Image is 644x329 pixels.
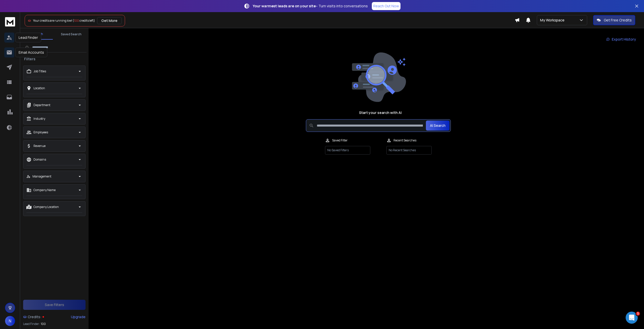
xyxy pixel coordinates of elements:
[23,312,86,322] a: Credits:Upgrade
[253,4,368,9] p: – Turn visits into conversations
[386,146,432,155] p: No Recent Searches
[28,314,42,319] span: Credits:
[32,174,51,178] p: Management
[23,322,40,326] p: Lead Finder:
[332,138,348,142] p: Saved Filter
[71,314,86,319] div: Upgrade
[22,56,37,62] h3: Filters
[593,15,635,25] button: Get Free Credits
[41,322,46,326] span: 100
[74,18,79,23] span: 100
[372,2,400,10] a: Reach Out Now
[33,158,46,162] p: Domains
[33,188,56,192] p: Company Name
[97,17,122,24] button: Get More
[33,130,48,134] p: Employees
[426,121,450,131] button: AI Search
[33,18,72,23] span: Your credits are running low!
[33,117,45,121] p: Industry
[373,4,399,9] p: Reach Out Now
[359,110,402,115] h1: Start your search with AI
[540,18,567,23] p: My Workspace
[15,48,47,57] div: Email Accounts
[5,316,15,326] button: N
[604,18,632,23] p: Get Free Credits
[636,312,640,316] span: 1
[22,29,53,40] button: Search
[253,4,316,8] strong: Your warmest leads are on your site
[602,34,640,44] a: Export History
[56,29,87,39] button: Saved Search
[33,103,50,107] p: Department
[33,205,59,209] p: Company Location
[5,17,15,26] img: logo
[325,146,370,155] p: No Saved Filters
[15,33,41,42] div: Lead Finder
[33,69,46,73] p: Job Titles
[626,312,638,324] iframe: Intercom live chat
[33,86,45,90] p: Location
[33,144,46,148] p: Revenue
[73,18,95,23] span: ( credits left)
[393,138,416,142] p: Recent Searches
[351,52,406,102] img: image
